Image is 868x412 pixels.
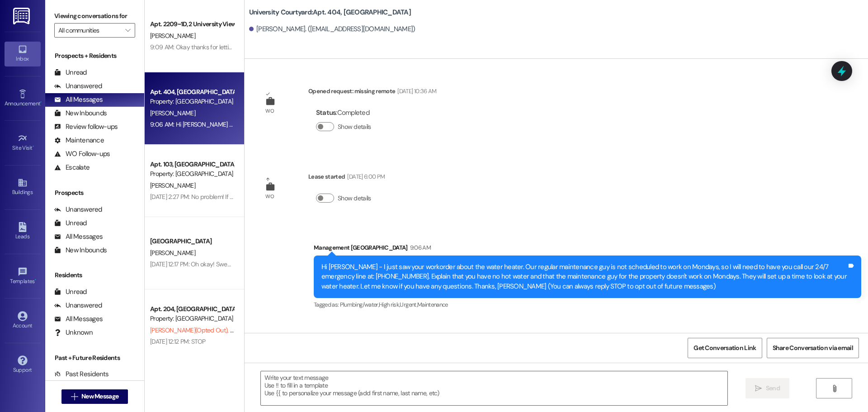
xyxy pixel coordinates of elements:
div: : Completed [316,106,375,120]
div: Review follow-ups [54,122,118,132]
div: Management [GEOGRAPHIC_DATA] [314,243,861,256]
a: Templates • [5,264,41,289]
div: 9:06 AM [408,243,431,252]
span: [PERSON_NAME] (Opted Out) [150,326,230,334]
i:  [755,385,762,392]
div: Unanswered [54,81,102,91]
div: Unanswered [54,301,102,310]
i:  [831,385,838,392]
div: Apt. 2209~1D, 2 University View Rexburg [150,19,234,29]
b: Status [316,108,336,117]
div: [DATE] 6:00 PM [345,172,385,181]
span: [PERSON_NAME] [150,32,195,40]
span: Share Conversation via email [773,343,853,353]
div: Apt. 103, [GEOGRAPHIC_DATA] [150,160,234,169]
b: University Courtyard: Apt. 404, [GEOGRAPHIC_DATA] [249,8,411,17]
span: Maintenance [417,301,448,308]
div: [DATE] 10:36 AM [395,86,436,96]
button: Share Conversation via email [767,338,859,358]
span: [PERSON_NAME] [150,181,195,189]
span: [PERSON_NAME] [150,249,195,257]
input: All communities [58,23,121,38]
label: Viewing conversations for [54,9,135,23]
button: New Message [61,389,128,404]
div: WO Follow-ups [54,149,110,159]
span: • [33,143,34,150]
div: Lease started [308,172,385,185]
div: [DATE] 2:27 PM: No problem! If he wasn't able to get to it [DATE], he will get to it next week! [150,193,383,201]
button: Send [745,378,789,398]
div: Unanswered [54,205,102,214]
div: Apt. 404, [GEOGRAPHIC_DATA] [150,87,234,97]
a: Support [5,353,41,377]
div: New Inbounds [54,246,107,255]
i:  [125,27,130,34]
a: Inbox [5,42,41,66]
span: Urgent , [400,301,417,308]
span: Send [766,384,780,393]
div: WO [265,106,274,116]
div: Prospects [45,188,144,198]
div: WO [265,192,274,201]
div: Opened request: missing remote [308,86,437,99]
div: [GEOGRAPHIC_DATA] [150,237,234,246]
span: New Message [81,392,118,401]
span: [PERSON_NAME] [150,109,195,117]
div: Unread [54,218,87,228]
i:  [71,393,78,400]
div: 9:09 AM: Okay thanks for letting me know! [150,43,262,51]
div: Escalate [54,163,90,172]
label: Show details [338,194,371,203]
span: High risk , [379,301,400,308]
a: Leads [5,219,41,244]
div: New Inbounds [54,109,107,118]
div: Property: [GEOGRAPHIC_DATA] [150,97,234,106]
label: Show details [338,122,371,132]
span: Get Conversation Link [693,343,756,353]
div: All Messages [54,232,103,242]
div: Past Residents [54,369,109,379]
div: [PERSON_NAME]. ([EMAIL_ADDRESS][DOMAIN_NAME]) [249,24,415,34]
span: • [40,99,42,105]
div: Unread [54,287,87,297]
a: Site Visit • [5,131,41,155]
span: Plumbing/water , [340,301,379,308]
button: Get Conversation Link [688,338,762,358]
div: [DATE] 12:12 PM: STOP [150,337,205,346]
img: ResiDesk Logo [13,8,32,24]
div: All Messages [54,95,103,104]
div: Tagged as: [314,298,861,311]
div: Prospects + Residents [45,51,144,61]
span: • [35,277,36,283]
div: Property: [GEOGRAPHIC_DATA] [150,169,234,179]
div: Past + Future Residents [45,353,144,363]
div: [DATE] 12:17 PM: Oh okay! Sweet! I can still get you in a tour! Would next week work? I have time... [150,260,510,268]
div: Property: [GEOGRAPHIC_DATA] [150,314,234,323]
div: Unread [54,68,87,77]
div: Unknown [54,328,93,337]
div: Residents [45,270,144,280]
a: Buildings [5,175,41,199]
div: All Messages [54,314,103,324]
div: Apt. 204, [GEOGRAPHIC_DATA] [150,304,234,314]
div: Maintenance [54,136,104,145]
div: Hi [PERSON_NAME] - I just saw your workorder about the water heater. Our regular maintenance guy ... [321,262,847,291]
a: Account [5,308,41,333]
